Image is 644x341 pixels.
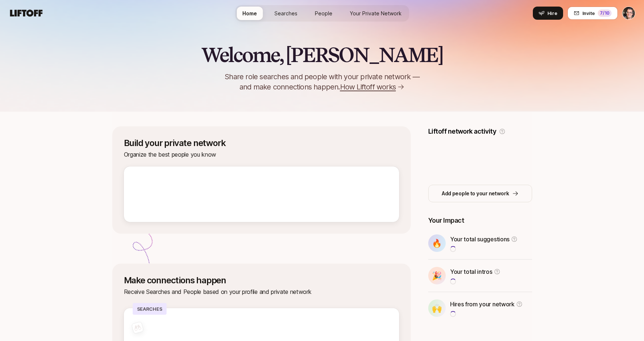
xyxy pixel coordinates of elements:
p: Searches [133,303,167,315]
div: 🙌 [428,299,446,317]
p: Your total suggestions [450,234,510,244]
a: Your Private Network [344,7,407,20]
a: How Liftoff works [340,82,405,92]
p: Your Impact [428,215,532,226]
p: Receive Searches and People based on your profile and private network [124,287,399,296]
a: Searches [269,7,303,20]
button: Add people to your network [428,185,532,202]
p: Organize the best people you know [124,150,399,159]
p: Add people to your network [442,189,509,198]
p: Make connections happen [124,275,399,286]
span: Searches [274,9,297,17]
a: Home [237,7,263,20]
div: 🎉 [428,267,446,284]
span: Your Private Network [350,9,402,17]
span: Home [242,9,257,17]
a: People [309,7,338,20]
span: Hire [547,9,557,17]
button: Eric Smith [622,7,635,20]
p: Hires from your network [450,299,515,309]
p: Your total intros [450,267,492,276]
span: How Liftoff works [340,82,396,92]
div: 7 /10 [598,9,612,17]
button: Hire [533,7,563,20]
p: Liftoff network activity [428,126,496,137]
div: 🔥 [428,234,446,252]
span: People [315,9,332,17]
img: Eric Smith [622,7,635,19]
p: Build your private network [124,138,399,148]
h2: Welcome, [PERSON_NAME] [201,44,443,66]
p: Share role searches and people with your private network — and make connections happen. [213,72,432,92]
button: Invite7/10 [567,7,618,20]
span: Invite [582,9,595,17]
